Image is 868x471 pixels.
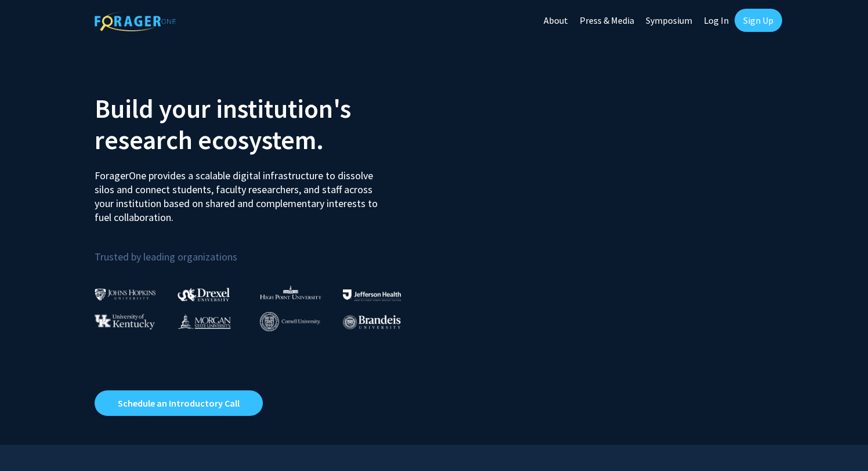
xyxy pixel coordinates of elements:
p: Trusted by leading organizations [95,234,425,266]
img: University of Kentucky [95,314,155,329]
img: Thomas Jefferson University [343,289,401,300]
img: High Point University [260,285,321,299]
a: Sign Up [735,9,782,32]
img: Cornell University [260,312,320,331]
img: ForagerOne Logo [95,11,176,31]
img: Drexel University [178,288,230,301]
img: Johns Hopkins University [95,288,156,300]
h2: Build your institution's research ecosystem. [95,93,425,155]
img: Brandeis University [343,315,401,329]
img: Morgan State University [178,314,231,329]
a: Opens in a new tab [95,390,263,416]
p: ForagerOne provides a scalable digital infrastructure to dissolve silos and connect students, fac... [95,160,386,224]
